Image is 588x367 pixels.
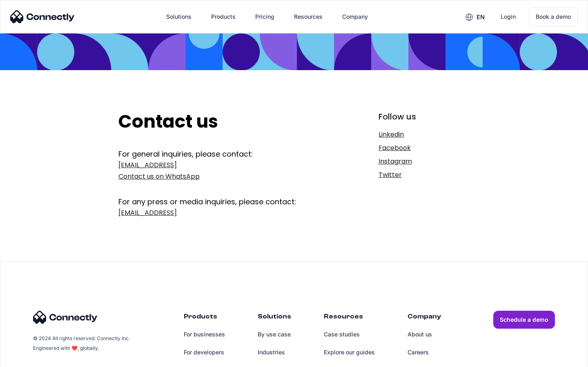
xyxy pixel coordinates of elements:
a: For businesses [184,325,225,343]
aside: Language selected: English [8,353,49,364]
a: For developers [184,343,225,361]
a: [EMAIL_ADDRESS] [118,207,325,219]
a: [EMAIL_ADDRESS]Contact us on WhatsApp [118,159,325,182]
div: Products [211,11,236,22]
div: en [477,11,485,23]
img: Connectly Logo [33,311,98,324]
div: Resources [294,11,323,22]
div: Products [184,311,225,325]
a: Case studies [324,325,375,343]
div: Resources [324,311,375,325]
a: Book a demo [529,7,578,26]
div: Company [342,11,368,22]
div: Solutions [258,311,291,325]
div: Company [408,311,441,325]
a: About us [408,325,441,343]
a: Twitter [379,169,470,181]
a: Login [494,7,522,27]
a: Pricing [249,7,281,27]
a: By use case [258,325,291,343]
a: Industries [258,343,291,361]
div: Pricing [255,11,274,22]
a: Explore our guides [324,343,375,361]
div: For any press or media inquiries, please contact: [118,184,325,207]
a: Linkedin [379,129,470,140]
a: Instagram [379,156,470,167]
div: Login [501,11,516,22]
a: Careers [408,343,441,361]
h2: Contact us [118,111,325,133]
img: Connectly Logo [10,10,75,23]
a: Facebook [379,142,470,154]
div: For general inquiries, please contact: [118,149,325,159]
ul: Language list [16,353,49,364]
div: © 2024 All rights reserved. Connectly Inc. Engineered with ❤️, globally. [33,334,131,353]
a: Schedule a demo [493,311,555,329]
div: Follow us [379,111,470,122]
div: Solutions [166,11,192,22]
